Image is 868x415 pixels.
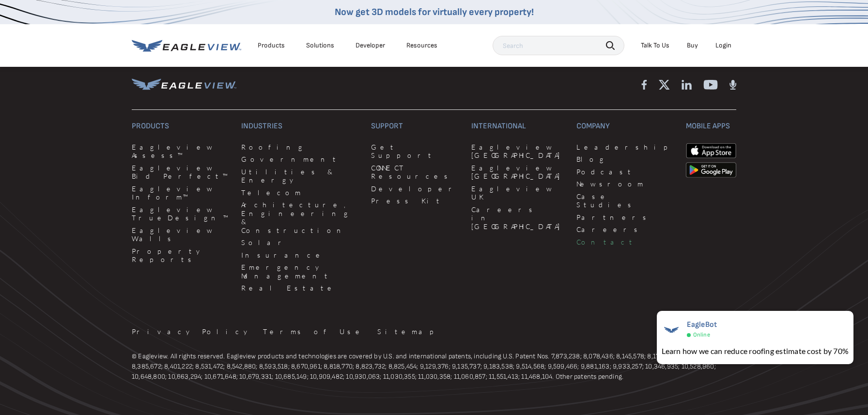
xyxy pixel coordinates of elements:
img: google-play-store_b9643a.png [686,162,736,178]
a: Partners [576,213,674,222]
img: EagleBot [662,320,681,339]
a: Press Kit [371,197,460,205]
span: Online [693,331,710,338]
a: Careers [576,225,674,234]
a: Podcast [576,168,674,176]
div: Solutions [306,41,334,50]
a: Sitemap [377,327,440,336]
a: Telecom [241,188,359,197]
div: Resources [406,41,437,50]
a: Architecture, Engineering & Construction [241,200,359,234]
div: Products [258,41,285,50]
a: Terms of Use [263,327,366,336]
div: Login [715,41,731,50]
img: apple-app-store.png [686,143,736,158]
a: Blog [576,155,674,164]
a: Eagleview Bid Perfect™ [132,164,230,181]
div: Talk To Us [641,41,669,50]
a: Roofing [241,143,359,152]
div: Learn how we can reduce roofing estimate cost by 70% [662,345,849,357]
a: Property Reports [132,247,230,264]
a: Eagleview [GEOGRAPHIC_DATA] [471,164,565,181]
a: Eagleview UK [471,184,565,201]
a: Newsroom [576,180,674,188]
a: Real Estate [241,284,359,292]
a: Buy [687,41,698,50]
a: Utilities & Energy [241,168,359,184]
a: Eagleview Walls [132,226,230,243]
h3: Mobile Apps [686,122,736,131]
a: Insurance [241,251,359,260]
input: Search [493,36,624,55]
h3: Company [576,122,674,131]
a: Developer [371,184,460,193]
h3: International [471,122,565,131]
a: Privacy Policy [132,327,251,336]
h3: Industries [241,122,359,131]
a: Solar [241,238,359,247]
a: Eagleview Inform™ [132,184,230,201]
a: Developer [356,41,385,50]
h3: Products [132,122,230,131]
a: Contact [576,238,674,246]
a: Emergency Management [241,263,359,280]
h3: Support [371,122,460,131]
a: Leadership [576,143,674,152]
a: Careers in [GEOGRAPHIC_DATA] [471,205,565,231]
a: Now get 3D models for virtually every property! [335,6,534,18]
a: Case Studies [576,192,674,209]
a: Eagleview TrueDesign™ [132,205,230,222]
a: Government [241,155,359,164]
a: Get Support [371,143,460,160]
a: Eagleview [GEOGRAPHIC_DATA] [471,143,565,160]
a: CONNECT Resources [371,164,460,181]
span: EagleBot [687,320,717,329]
p: © Eagleview. All rights reserved. Eagleview products and technologies are covered by U.S. and int... [132,351,736,382]
a: Eagleview Assess™ [132,143,230,160]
